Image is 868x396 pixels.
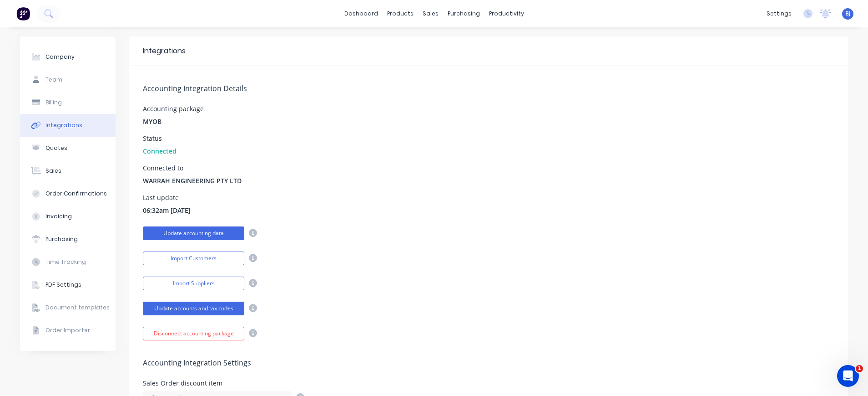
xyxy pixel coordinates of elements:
span: WARRAH ENGINEERING PTY LTD [143,176,242,185]
h5: Accounting Integration Details [143,84,834,93]
div: Sales [45,167,61,175]
button: Order Importer [20,319,116,342]
a: dashboard [340,7,383,21]
button: Company [20,46,116,68]
div: Invoicing [45,212,72,221]
h5: Accounting Integration Settings [143,359,834,367]
div: Time Tracking [45,258,86,266]
div: Integrations [45,121,82,129]
button: Integrations [20,114,116,137]
button: Purchasing [20,228,116,251]
span: MYOB [143,117,161,126]
div: Sales Order discount item [143,380,304,386]
button: Disconnect accounting package [143,327,244,340]
button: Import Customers [143,252,244,265]
button: Team [20,68,116,91]
div: products [383,7,418,21]
div: Billing [45,98,62,107]
div: sales [418,7,443,21]
button: Quotes [20,137,116,159]
div: productivity [484,7,529,21]
img: Factory [16,7,30,21]
div: purchasing [443,7,484,21]
div: Quotes [45,144,67,152]
div: settings [762,7,796,21]
button: Invoicing [20,205,116,228]
span: 06:32am [DATE] [143,206,191,215]
span: BJ [845,10,851,18]
button: PDF Settings [20,273,116,296]
button: Order Confirmations [20,182,116,205]
iframe: Intercom live chat [837,365,859,387]
div: Company [45,53,75,61]
button: Time Tracking [20,251,116,273]
div: Order Importer [45,326,90,334]
button: Billing [20,91,116,114]
button: Update accounting data [143,226,244,240]
button: Import Suppliers [143,277,244,290]
div: Purchasing [45,235,78,243]
button: Sales [20,159,116,182]
div: Team [45,76,62,84]
div: Status [143,135,177,142]
button: Update accounts and tax codes [143,302,244,315]
div: Accounting package [143,106,204,112]
div: PDF Settings [45,281,81,289]
div: Order Confirmations [45,190,107,198]
span: 1 [856,365,863,372]
span: Connected [143,146,177,156]
div: Document templates [45,303,110,312]
div: Connected to [143,165,242,171]
div: Integrations [143,46,186,57]
div: Last update [143,195,191,201]
button: Document templates [20,296,116,319]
